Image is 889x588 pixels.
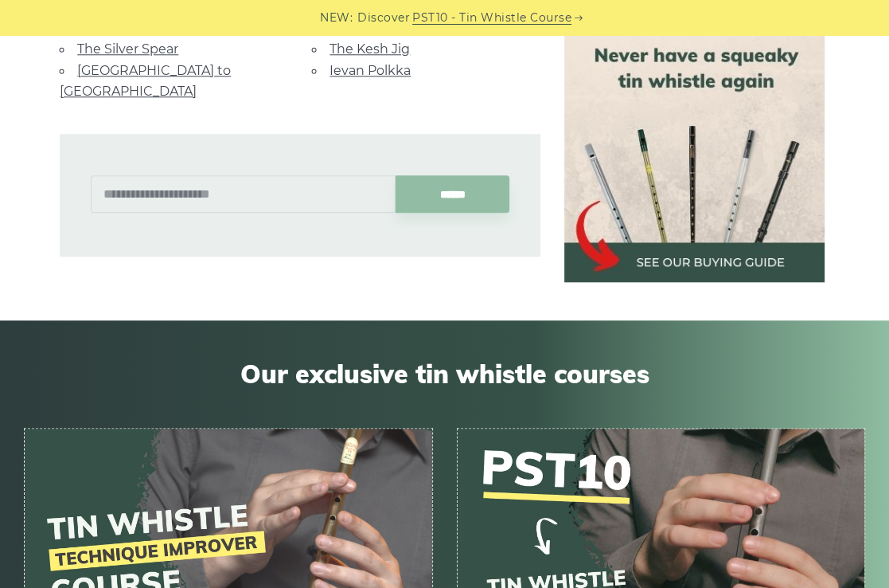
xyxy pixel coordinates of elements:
a: PST10 - Tin Whistle Course [412,9,571,27]
span: Our exclusive tin whistle courses [24,359,865,389]
img: tin whistle buying guide [564,22,824,282]
a: The Kesh Jig [329,41,410,57]
a: [GEOGRAPHIC_DATA] to [GEOGRAPHIC_DATA] [60,63,231,99]
span: Discover [357,9,410,27]
a: The Silver Spear [77,41,178,57]
a: Ievan Polkka [329,63,411,78]
span: NEW: [320,9,353,27]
